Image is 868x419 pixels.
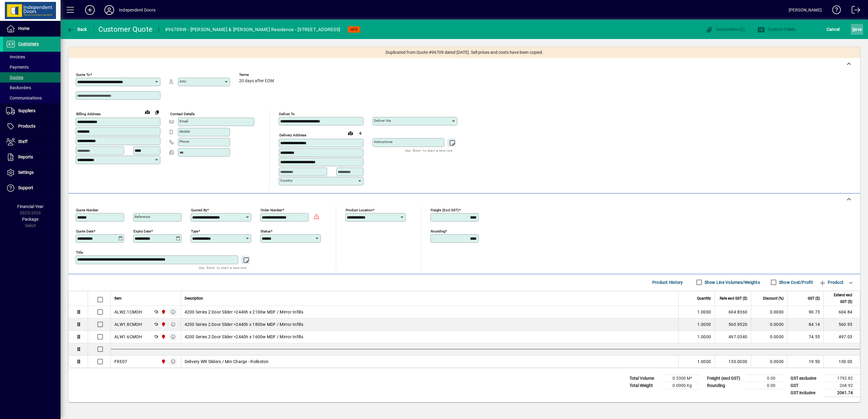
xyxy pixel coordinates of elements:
div: 604.8360 [718,309,747,315]
span: Discount (%) [763,295,784,302]
a: Quotes [3,72,61,83]
span: Christchurch [159,309,166,315]
span: Support [18,185,33,190]
span: Back [67,27,87,32]
td: 0.00 [746,382,783,389]
a: Support [3,180,61,196]
span: Duplicated from Quote #96709 dated [DATE]. Sell prices and costs have been copied. [386,49,543,56]
div: ALW2.1CMOH [114,309,142,315]
mat-label: Quote date [76,229,94,233]
a: Products [3,119,61,134]
span: Home [18,26,29,31]
a: Reports [3,150,61,165]
button: Product [816,277,847,288]
td: 560.95 [824,318,860,331]
td: GST inclusive [787,389,824,397]
button: Profile [100,5,119,15]
span: Terms [239,73,275,77]
span: Cancel [827,24,840,34]
span: Christchurch [159,333,166,340]
div: Independent Doors [119,5,156,15]
mat-label: Quote To [76,73,90,77]
button: Product History [650,277,686,288]
mat-hint: Use 'Enter' to start a new line [199,264,246,271]
a: Staff [3,134,61,149]
td: 0.0000 [751,356,787,368]
span: Products [18,124,35,128]
span: Christchurch [159,358,166,365]
button: Cancel [825,24,841,35]
mat-label: Freight (excl GST) [431,208,459,212]
mat-label: Product location [346,208,373,212]
span: ave [852,24,862,34]
mat-label: Status [261,229,271,233]
div: 560.9520 [718,321,747,327]
mat-label: Mobile [179,129,190,134]
span: Delivery WR Sliders / Min Charge - Rolleston [185,359,269,365]
td: 1792.82 [824,375,860,382]
div: [PERSON_NAME] [789,5,822,15]
app-page-header-button: Back [61,24,94,35]
a: View on map [143,107,152,117]
span: Product History [652,278,683,287]
td: Freight (excl GST) [704,375,746,382]
td: 497.03 [824,331,860,343]
span: Documents (0) [705,27,745,32]
span: Communications [6,96,42,100]
td: 0.0000 [751,306,787,318]
span: 20 days after EOM [239,79,274,83]
a: Invoices [3,52,61,62]
td: GST [787,382,824,389]
mat-label: Reference [135,215,150,219]
span: Christchurch [159,321,166,328]
td: 74.55 [787,331,824,343]
span: Reports [18,154,33,159]
mat-label: Instructions [374,140,393,144]
a: Logout [847,1,860,21]
td: Total Volume [626,375,663,382]
div: #96709W - [PERSON_NAME] & [PERSON_NAME] Residence - [STREET_ADDRESS] [165,25,340,34]
a: Communications [3,93,61,103]
td: 19.50 [787,356,824,368]
td: Rounding [704,382,746,389]
span: Product [819,278,843,287]
a: Knowledge Base [828,1,841,21]
mat-label: Expiry date [133,229,151,233]
mat-hint: Use 'Enter' to start a new line [405,147,452,154]
td: 0.0000 [751,318,787,331]
td: 130.00 [824,356,860,368]
span: Suppliers [18,108,35,113]
label: Show Line Volumes/Weights [703,279,760,285]
mat-label: Country [280,178,292,183]
a: Settings [3,165,61,180]
mat-label: Type [191,229,198,233]
mat-label: Quote number [76,208,98,212]
div: 497.0340 [718,334,747,340]
span: Quotes [6,75,23,80]
span: Item [114,295,122,302]
span: 1.0000 [697,334,711,340]
span: 1.0000 [697,321,711,327]
td: 268.92 [824,382,860,389]
mat-label: Phone [179,139,189,144]
div: FRE07 [114,359,127,365]
mat-label: Attn [179,79,186,83]
span: Description [185,295,203,302]
td: 0.0000 [751,331,787,343]
span: Quantity [697,295,711,302]
span: Extend excl GST ($) [827,292,852,305]
td: 84.14 [787,318,824,331]
button: Copy to Delivery address [152,107,162,117]
mat-label: Email [179,119,188,123]
span: Payments [6,65,29,70]
button: Add [80,5,100,15]
span: GST ($) [808,295,820,302]
span: Staff [18,139,28,144]
a: Backorders [3,83,61,93]
span: Package [22,217,38,222]
span: 4200 Series 2 Door Slider >2440h x 1600w MDF / Mirror Infills [185,334,303,340]
span: 1.0000 [697,359,711,365]
a: Suppliers [3,103,61,119]
div: ALW1.6CMOH [114,334,142,340]
td: 604.84 [824,306,860,318]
